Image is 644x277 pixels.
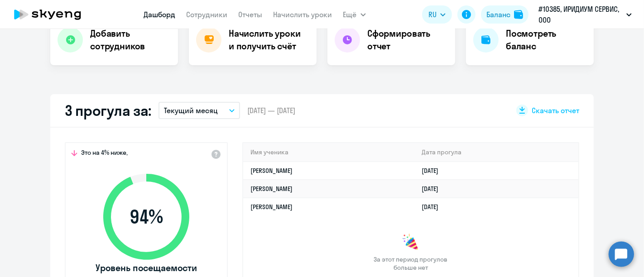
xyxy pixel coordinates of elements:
div: Баланс [486,9,510,20]
span: Ещё [343,9,357,20]
th: Имя ученика [243,143,415,162]
h4: Добавить сотрудников [90,27,171,53]
h4: Сформировать отчет [367,27,448,53]
h4: Посмотреть баланс [506,27,586,53]
h4: Начислить уроки и получить счёт [229,27,308,53]
a: [PERSON_NAME] [250,167,293,175]
button: #10385, ИРИДИУМ СЕРВИС, ООО [534,4,636,25]
button: Ещё [343,5,366,24]
a: Начислить уроки [274,10,332,19]
a: [DATE] [422,167,446,175]
a: [PERSON_NAME] [250,185,293,193]
span: 94 % [94,206,198,228]
button: Балансbalance [481,5,529,24]
a: [DATE] [422,203,446,211]
button: RU [422,5,452,24]
a: Сотрудники [187,10,228,19]
img: balance [514,10,523,19]
a: [DATE] [422,185,446,193]
th: Дата прогула [415,143,578,162]
p: #10385, ИРИДИУМ СЕРВИС, ООО [538,4,623,25]
a: Отчеты [239,10,263,19]
span: Это на 4% ниже, [81,148,128,159]
h2: 3 прогула за: [65,101,151,119]
a: [PERSON_NAME] [250,203,293,211]
button: Текущий месяц [159,102,240,119]
span: За этот период прогулов больше нет [373,255,449,272]
span: [DATE] — [DATE] [247,105,295,115]
span: RU [428,9,437,20]
a: Дашборд [144,10,176,19]
span: Скачать отчет [532,105,579,115]
img: congrats [402,234,420,252]
p: Текущий месяц [164,105,218,116]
